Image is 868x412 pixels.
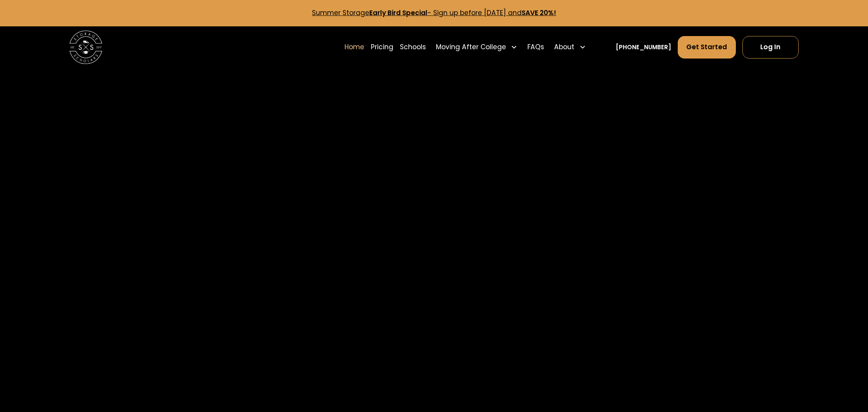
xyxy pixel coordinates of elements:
a: [PHONE_NUMBER] [616,43,671,52]
a: Home [344,36,364,59]
strong: SAVE 20%! [522,8,556,17]
a: Summer StorageEarly Bird Special- Sign up before [DATE] andSAVE 20%! [312,8,556,17]
img: Storage Scholars main logo [69,31,103,64]
a: Get Started [678,36,736,59]
a: Schools [400,36,426,59]
a: Pricing [371,36,393,59]
strong: Early Bird Special [369,8,427,17]
a: Log In [742,36,799,59]
div: Moving After College [436,42,506,52]
a: FAQs [527,36,544,59]
div: About [554,42,574,52]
